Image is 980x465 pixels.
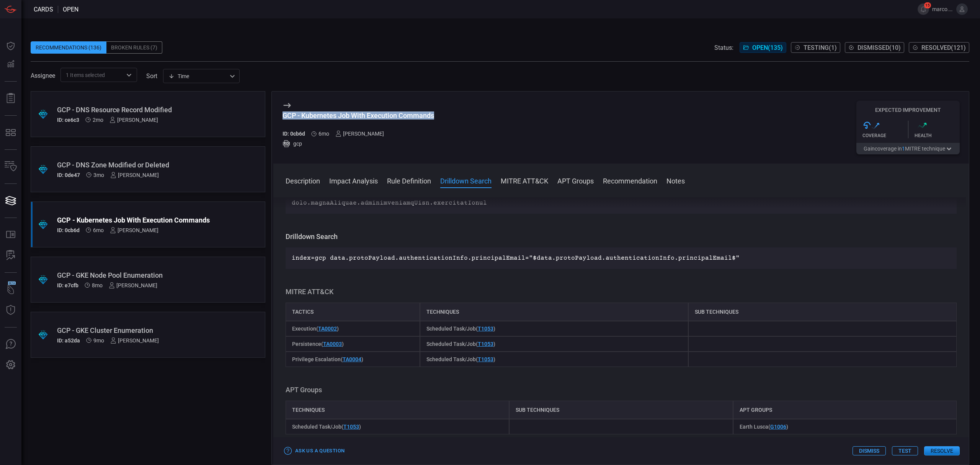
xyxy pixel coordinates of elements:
h3: MITRE ATT&CK [286,287,957,296]
button: Reports [2,89,20,108]
a: G1006 [770,424,786,430]
a: T1053 [478,326,493,332]
span: Scheduled Task/Job ( ) [292,424,361,430]
h3: Drilldown Search [286,232,957,241]
span: marco.[PERSON_NAME] [932,6,953,12]
span: Cards [34,6,53,13]
div: GCP - Kubernetes Job With Execution Commands [57,216,210,224]
div: [PERSON_NAME] [109,117,158,123]
div: [PERSON_NAME] [110,337,159,344]
button: Resolve [924,446,960,455]
button: ALERT ANALYSIS [2,246,20,265]
div: [PERSON_NAME] [109,282,157,288]
div: Sub techniques [509,401,733,419]
button: Open(135) [740,42,786,53]
span: Privilege Escalation ( ) [292,356,363,362]
div: Time [168,72,227,80]
button: Detections [2,55,20,74]
span: Dec 11, 2024 6:22 AM [93,337,104,344]
h5: ID: 0de47 [57,172,80,178]
a: TA0004 [343,356,361,362]
span: Dismissed ( 10 ) [857,44,901,51]
span: open [63,6,78,13]
button: Open [124,70,134,80]
button: Description [286,176,320,185]
div: Broken Rules (7) [106,41,162,54]
div: [PERSON_NAME] [110,227,158,233]
h3: APT Groups [286,385,957,395]
button: Dashboard [2,37,20,55]
button: Ask Us A Question [2,335,20,354]
button: Cards [2,192,20,210]
span: Persistence ( ) [292,341,344,347]
h5: ID: ce6c3 [57,117,79,123]
div: Sub Techniques [688,303,957,321]
span: 1 [902,146,905,152]
h5: ID: e7cfb [57,282,78,288]
span: Scheduled Task/Job ( ) [426,341,495,347]
h5: ID: 0cb6d [57,227,80,233]
button: Dismiss [853,446,886,455]
div: GCP - GKE Node Pool Enumeration [57,271,210,279]
div: Recommendations (136) [31,41,106,54]
div: APT Groups [733,401,957,419]
a: T1053 [478,356,493,362]
span: Dec 25, 2024 6:03 AM [92,282,103,288]
span: Resolved ( 121 ) [921,44,966,51]
div: Tactics [286,303,420,321]
p: index=gcp data.protoPayload.authenticationInfo.principalEmail="$data.protoPayload.authenticationI... [292,254,951,263]
span: Earth Lusca ( ) [740,424,788,430]
div: Techniques [420,303,688,321]
div: GCP - Kubernetes Job With Execution Commands [283,111,434,120]
button: Wingman [2,280,20,299]
button: APT Groups [557,176,594,185]
button: Impact Analysis [329,176,378,185]
button: Inventory [2,157,20,176]
span: 15 [924,2,931,8]
div: Coverage [862,133,908,138]
button: Gaincoverage in1MITRE technique [856,143,960,154]
span: Testing ( 1 ) [804,44,837,51]
span: Mar 11, 2025 5:37 AM [93,227,104,233]
button: MITRE ATT&CK [501,176,548,185]
span: Assignee [31,72,55,79]
button: Rule Catalog [2,226,20,244]
h5: ID: 0cb6d [283,131,305,137]
a: T1053 [343,424,359,430]
label: sort [146,72,157,80]
a: T1053 [478,341,493,347]
div: Health [915,133,960,138]
span: Scheduled Task/Job ( ) [426,326,495,332]
button: 15 [918,3,929,15]
button: Rule Definition [387,176,431,185]
h5: ID: a52da [57,337,80,344]
div: [PERSON_NAME] [335,131,384,137]
span: Mar 11, 2025 5:37 AM [318,131,329,137]
button: Preferences [2,356,20,374]
div: Techniques [286,401,509,419]
button: Ask Us a Question [283,445,346,457]
div: GCP - DNS Resource Record Modified [57,106,210,114]
a: TA0003 [323,341,342,347]
button: Threat Intelligence [2,301,20,319]
div: [PERSON_NAME] [110,172,159,178]
div: GCP - DNS Zone Modified or Deleted [57,161,210,169]
span: Execution ( ) [292,326,339,332]
a: TA0002 [318,326,337,332]
span: Status: [714,44,733,51]
button: MITRE - Detection Posture [2,123,20,142]
button: Recommendation [603,176,657,185]
span: Open ( 135 ) [752,44,783,51]
button: Test [892,446,918,455]
div: gcp [283,140,434,147]
span: 1 Items selected [66,71,105,79]
button: Testing(1) [791,42,840,53]
span: Scheduled Task/Job ( ) [426,356,495,362]
button: Drilldown Search [440,176,492,185]
button: Notes [666,176,685,185]
span: Jun 25, 2025 6:18 AM [93,117,103,123]
h5: Expected Improvement [856,107,960,113]
button: Resolved(121) [909,42,969,53]
div: GCP - GKE Cluster Enumeration [57,326,210,334]
span: Jun 09, 2025 5:41 AM [93,172,104,178]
